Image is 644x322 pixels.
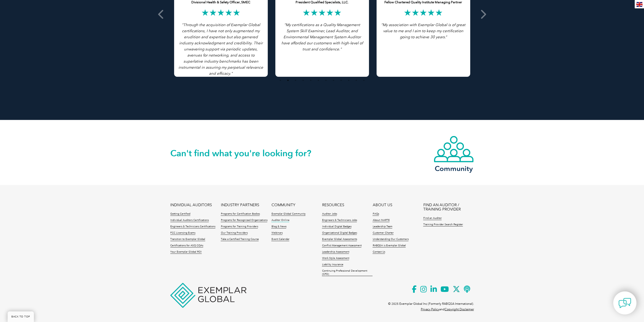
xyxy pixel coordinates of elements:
[271,238,289,241] a: Event Calendar
[271,219,289,222] a: Auditor Online
[322,203,344,207] a: RESOURCES
[278,78,283,83] button: 1 of 4
[423,223,463,226] a: Training Provider Search Register
[178,23,263,76] i: "Through the acquisition of Exemplar Global certifications, I have not only augmented my eruditio...
[221,219,267,222] a: Programs for Recognized Organizations
[271,212,305,216] a: Exemplar Global Community
[170,219,209,222] a: Individual Auditors Certifications
[322,219,357,222] a: Engineers & Technicians Jobs
[322,244,361,248] a: Conflict Management Assessment
[279,9,365,17] h2: ★★★★★
[170,283,246,308] img: Exemplar Global
[316,78,321,83] button: 6 of 4
[322,238,357,241] a: Exemplar Global Assessments
[354,78,359,83] button: 11 of 4
[271,231,282,235] a: Webinars
[322,257,349,260] a: Work Style Assessment
[170,244,203,248] a: Certifications for ASQ CQAs
[281,23,363,52] i: “My certifications as a Quality Management System Skill Examiner, Lead Auditor, and Environmental...
[339,78,344,83] button: 9 of 4
[423,203,474,212] a: FIND AN AUDITOR / TRAINING PROVIDER
[301,78,306,83] button: 4 of 4
[170,231,195,235] a: FCC Licensing Exams
[221,231,247,235] a: Our Training Providers
[331,78,336,83] button: 8 of 4
[322,263,343,267] a: Liability Insurance
[170,149,322,157] h2: Can't find what you're looking for?
[372,212,379,216] a: FAQs
[372,225,392,229] a: Leadership Team
[8,311,34,322] a: BACK TO TOP
[322,250,349,254] a: Leadership Assessment
[170,212,190,216] a: Getting Certified
[421,308,439,311] a: Privacy Policy
[322,212,337,216] a: Auditor Jobs
[372,219,389,222] a: About iNARTE
[372,244,406,248] a: RABQSA is Exemplar Global
[323,78,328,83] button: 7 of 4
[170,203,212,207] a: INDIVIDUAL AUDITORS
[372,203,392,207] a: ABOUT US
[388,301,474,307] p: © 2025 Exemplar Global Inc (Formerly RABQSA International).
[322,225,351,229] a: Individual Digital Badges
[433,136,474,163] img: icon-community.webp
[293,78,298,83] button: 3 of 4
[380,9,466,17] h2: ★★★★★
[361,78,366,83] button: 12 of 4
[346,78,351,83] button: 10 of 4
[433,136,474,172] a: Community
[618,297,631,309] img: contact-chat.png
[423,217,442,220] a: Find an Auditor
[433,165,474,172] h3: Community
[421,307,474,312] p: and
[445,308,474,311] a: Copyright Disclaimer
[308,78,313,83] button: 5 of 4
[178,9,264,17] h2: ★★★★★
[221,203,259,207] a: INDUSTRY PARTNERS
[221,212,260,216] a: Programs for Certification Bodies
[381,23,465,40] span: “My association with Exemplar Global is of great value to me and I aim to keep my certification g...
[271,225,286,229] a: Blog & News
[170,238,205,241] a: Transition to Exemplar Global
[221,238,259,241] a: Take a Certified Training Course
[322,269,372,276] a: Continuing Professional Development (CPD)
[221,225,258,229] a: Programs for Training Providers
[372,250,385,254] a: Contact Us
[170,250,202,254] a: Your Exemplar Global ROI
[372,238,408,241] a: Understanding Our Customers
[322,231,357,235] a: Organizational Digital Badges
[271,203,295,207] a: COMMUNITY
[636,2,642,7] img: en
[372,231,393,235] a: Customer Charter
[170,225,215,229] a: Engineers & Technicians Certifications
[285,78,290,83] button: 2 of 4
